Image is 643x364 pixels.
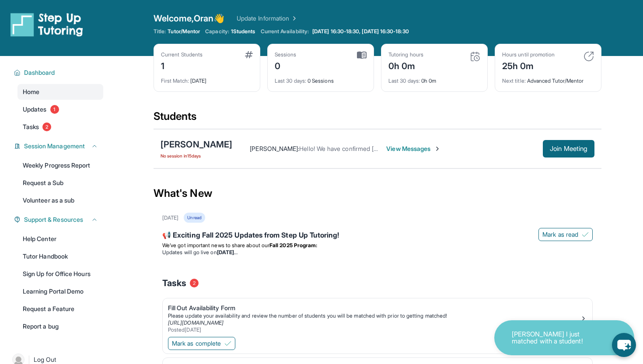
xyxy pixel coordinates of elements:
span: Tasks [23,122,39,131]
span: Session Management [24,142,85,150]
div: Sessions [275,51,297,58]
div: 📢 Exciting Fall 2025 Updates from Step Up Tutoring! [162,230,593,242]
a: Learning Portal Demo [17,283,103,299]
span: Next title : [502,77,526,84]
span: 2 [190,279,199,287]
li: Updates will go live on [162,249,593,256]
span: Title: [154,28,166,35]
img: Chevron-Right [434,145,441,152]
button: Dashboard [21,68,98,77]
button: chat-button [612,333,636,357]
div: Please update your availability and review the number of students you will be matched with prior ... [168,312,580,319]
img: Mark as read [582,231,589,238]
span: No session in 15 days [161,152,232,159]
div: Hours until promotion [502,51,555,58]
span: Support & Resources [24,215,83,224]
a: Request a Feature [17,301,103,317]
span: 1 [50,105,59,114]
p: [PERSON_NAME] I just matched with a student! [512,331,599,345]
div: 0 [275,58,297,72]
span: Updates [23,105,47,114]
img: logo [10,12,83,37]
div: Tutoring hours [388,51,423,58]
img: card [584,51,594,62]
span: First Match : [161,77,189,84]
img: Mark as complete [224,340,231,347]
span: [DATE] 16:30-18:30, [DATE] 16:30-18:30 [312,28,409,35]
span: Mark as read [542,230,578,239]
button: Mark as complete [168,337,235,350]
span: Log Out [34,355,56,364]
span: Current Availability: [261,28,309,35]
img: Chevron Right [289,14,298,23]
button: Support & Resources [21,215,98,224]
img: card [357,51,367,59]
button: Session Management [21,142,98,150]
div: 0 Sessions [275,72,367,84]
strong: Fall 2025 Program: [269,242,317,248]
span: Dashboard [24,68,55,77]
a: Tasks2 [17,119,103,135]
span: We’ve got important news to share about our [162,242,269,248]
span: Join Meeting [550,146,587,151]
a: Tutor Handbook [17,248,103,264]
button: Join Meeting [543,140,594,157]
span: Home [23,87,39,96]
a: Request a Sub [17,175,103,191]
div: [PERSON_NAME] [161,138,232,150]
img: card [245,51,253,58]
div: 1 [161,58,203,72]
div: Advanced Tutor/Mentor [502,72,594,84]
span: 2 [42,122,51,131]
span: Tutor/Mentor [168,28,200,35]
span: Welcome, Oran 👋 [154,12,224,24]
div: Posted [DATE] [168,326,580,333]
span: Mark as complete [172,339,221,348]
a: Volunteer as a sub [17,192,103,208]
a: [URL][DOMAIN_NAME] [168,319,224,326]
div: 0h 0m [388,58,423,72]
span: Tasks [162,277,186,289]
button: Mark as read [538,228,593,241]
span: 1 Students [231,28,255,35]
div: 25h 0m [502,58,555,72]
a: Home [17,84,103,100]
a: Updates1 [17,101,103,117]
a: Help Center [17,231,103,247]
a: Weekly Progress Report [17,157,103,173]
div: [DATE] [162,214,178,221]
div: Unread [184,213,205,223]
div: Current Students [161,51,203,58]
span: Last 30 days : [388,77,420,84]
div: [DATE] [161,72,253,84]
a: Sign Up for Office Hours [17,266,103,282]
img: card [470,51,480,62]
div: Fill Out Availability Form [168,304,580,312]
a: [DATE] 16:30-18:30, [DATE] 16:30-18:30 [311,28,411,35]
a: Fill Out Availability FormPlease update your availability and review the number of students you w... [163,298,592,335]
strong: [DATE] [217,249,238,255]
span: Last 30 days : [275,77,306,84]
span: Capacity: [205,28,229,35]
span: View Messages [386,144,441,153]
span: [PERSON_NAME] : [250,145,299,152]
a: Report a bug [17,318,103,334]
a: Update Information [237,14,298,23]
div: Students [154,109,601,129]
div: 0h 0m [388,72,480,84]
div: What's New [154,174,601,213]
